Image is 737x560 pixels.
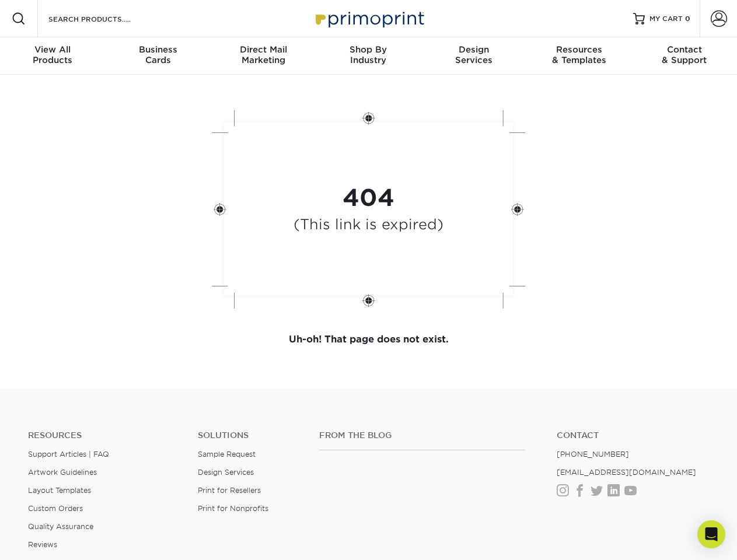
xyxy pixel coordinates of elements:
a: Sample Request [198,450,256,459]
span: Business [105,44,210,55]
input: SEARCH PRODUCTS..... [47,12,161,26]
div: Open Intercom Messenger [697,520,725,548]
a: Artwork Guidelines [28,468,97,477]
a: Shop ByIndustry [316,37,421,75]
img: Primoprint [310,6,427,31]
a: Contact [557,430,709,440]
a: Resources& Templates [526,37,631,75]
a: Direct MailMarketing [211,37,316,75]
span: Direct Mail [211,44,316,55]
div: Cards [105,44,210,65]
h4: Solutions [198,430,302,440]
div: & Support [632,44,737,65]
a: Custom Orders [28,504,83,513]
a: Print for Resellers [198,486,261,495]
span: Contact [632,44,737,55]
div: Industry [316,44,421,65]
a: [PHONE_NUMBER] [557,450,629,459]
span: Design [421,44,526,55]
a: Print for Nonprofits [198,504,268,513]
strong: Uh-oh! That page does not exist. [289,334,449,345]
div: Marketing [211,44,316,65]
a: [EMAIL_ADDRESS][DOMAIN_NAME] [557,468,696,477]
a: BusinessCards [105,37,210,75]
a: Layout Templates [28,486,91,495]
a: Support Articles | FAQ [28,450,109,459]
span: Shop By [316,44,421,55]
h4: (This link is expired) [294,216,443,233]
h4: Resources [28,430,180,440]
a: DesignServices [421,37,526,75]
span: Resources [526,44,631,55]
span: MY CART [649,14,683,24]
div: & Templates [526,44,631,65]
a: Contact& Support [632,37,737,75]
div: Services [421,44,526,65]
h4: From the Blog [319,430,525,440]
span: 0 [685,15,690,23]
strong: 404 [343,184,394,212]
a: Design Services [198,468,254,477]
